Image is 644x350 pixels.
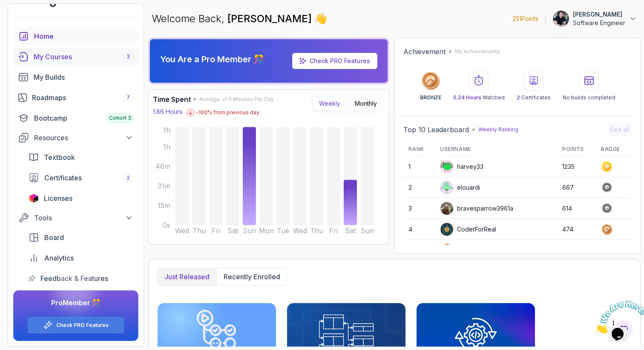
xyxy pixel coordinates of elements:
span: 5.24 Hours [453,94,481,101]
img: jetbrains icon [29,194,39,202]
span: Licenses [44,193,72,203]
a: Check PRO Features [310,57,370,64]
tspan: 1h [163,126,170,134]
p: Watched [453,94,505,101]
p: My Achievements [455,48,500,55]
div: Home [34,31,133,41]
div: CoderForReal [440,223,496,236]
a: licenses [23,190,138,207]
a: Check PRO Features [292,53,377,69]
div: Roadmaps [32,93,133,103]
p: Certificates [517,94,551,101]
td: 3 [403,198,435,219]
span: 3 [126,53,130,60]
span: 7 [126,94,130,101]
span: Average of 9 Minutes Per Day [199,96,274,103]
img: default monster avatar [440,160,453,173]
p: Weekly Ranking [478,126,518,133]
tspan: Sun [361,226,374,235]
th: Username [435,142,557,156]
p: BRONZE [420,94,441,101]
p: Just released [164,272,210,282]
button: Check PRO Features [27,316,124,334]
td: 2 [403,177,435,198]
a: roadmaps [13,89,138,106]
th: Rank [403,142,435,156]
div: Resources [34,133,133,143]
img: user profile image [440,223,453,236]
img: default monster avatar [440,181,453,194]
h3: Time Spent [153,94,191,104]
a: analytics [23,249,138,266]
td: 5 [403,240,435,261]
a: feedback [23,270,138,287]
td: 667 [557,177,596,198]
p: No builds completed [563,94,615,101]
p: Welcome Back, [152,12,327,26]
div: wildmongoosefb425 [440,243,515,257]
span: Certificates [44,173,82,183]
p: Recently enrolled [224,272,280,282]
button: See all [607,124,632,136]
tspan: Thu [310,226,323,235]
span: Board [44,232,64,243]
a: home [13,28,138,45]
p: 251 Points [512,14,538,23]
td: 474 [557,219,596,240]
p: -100 % from previous day [196,109,259,116]
td: 1 [403,156,435,177]
button: Resources [13,130,138,145]
h2: Achievement [403,46,446,57]
tspan: 0s [163,221,170,229]
img: user profile image [440,202,453,215]
tspan: Sat [345,226,356,235]
img: user profile image [440,244,453,257]
tspan: Mon [259,226,274,235]
div: My Builds [34,72,133,82]
a: certificates [23,169,138,186]
p: 1.86 Hours [153,107,182,116]
span: Cohort 3 [109,115,131,121]
button: Weekly [313,96,346,111]
tspan: 15m [158,201,170,210]
button: Just released [158,268,216,285]
span: 👋 [314,12,327,26]
img: user profile image [553,11,569,27]
td: 4 [403,219,435,240]
div: harvey33 [440,160,483,174]
div: Bootcamp [34,113,133,123]
a: bootcamp [13,110,138,127]
div: Tools [34,213,133,223]
tspan: Wed [293,226,307,235]
span: Feedback & Features [40,273,108,283]
button: Tools [13,210,138,226]
tspan: Wed [175,226,189,235]
tspan: Sat [227,226,239,235]
th: Badge [596,142,632,156]
tspan: Fri [212,226,220,235]
td: 1235 [557,156,596,177]
tspan: Fri [329,226,338,235]
a: textbook [23,149,138,166]
p: You Are a Pro Member 🎊 [160,53,264,65]
tspan: 46m [155,162,170,171]
span: 1 [3,3,7,11]
a: courses [13,48,138,65]
a: board [23,229,138,246]
span: Textbook [44,152,75,162]
tspan: Thu [193,226,206,235]
th: Points [557,142,596,156]
h2: Top 10 Leaderboard [403,124,469,135]
span: 2 [517,94,520,101]
button: user profile image[PERSON_NAME]Software Engineer [552,10,637,27]
iframe: chat widget [591,297,644,337]
tspan: Tue [277,226,289,235]
span: [PERSON_NAME] [227,12,314,25]
tspan: 31m [158,182,170,190]
td: 614 [557,198,596,219]
div: elouardi [440,181,480,194]
span: Analytics [44,253,74,263]
p: Software Engineer [573,19,625,27]
img: Chat attention grabber [3,3,56,37]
